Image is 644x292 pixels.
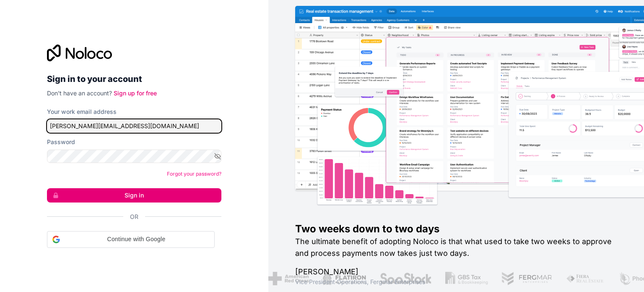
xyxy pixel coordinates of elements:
a: Forgot your password? [167,171,221,177]
img: /assets/american-red-cross-BAupjrZR.png [268,272,309,285]
h2: Sign in to your account [47,71,221,87]
label: Your work email address [47,108,117,116]
a: Sign up for free [114,89,157,97]
span: Don't have an account? [47,89,112,97]
input: Email address [47,119,221,133]
input: Password [47,150,221,163]
h1: Vice President Operations , Fergmar Enterprises [295,278,617,286]
label: Password [47,138,75,146]
div: Continue with Google [47,231,215,248]
h1: [PERSON_NAME] [295,266,617,278]
button: Sign in [47,188,221,203]
h2: The ultimate benefit of adopting Noloco is that what used to take two weeks to approve and proces... [295,236,617,259]
h1: Two weeks down to two days [295,222,617,236]
span: Or [130,213,138,221]
span: Continue with Google [63,235,209,244]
